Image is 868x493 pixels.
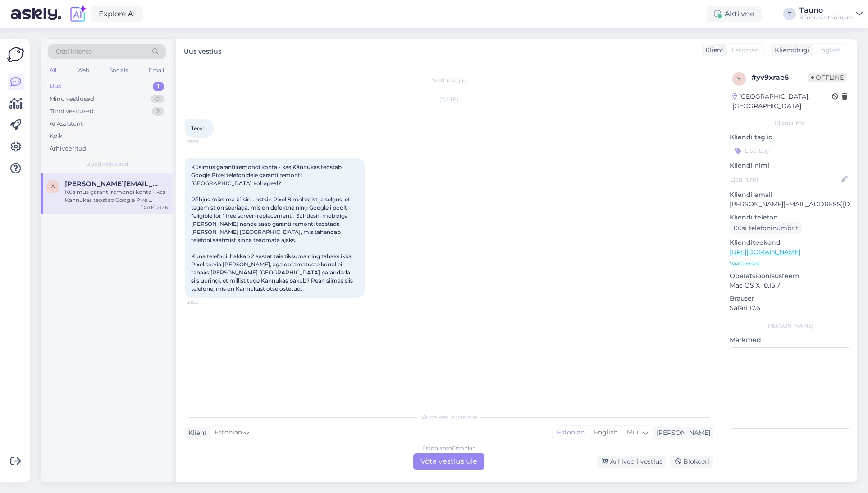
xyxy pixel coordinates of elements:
[50,144,87,153] div: Arhiveeritud
[553,426,589,439] div: Estonian
[730,303,850,313] p: Safari 17.6
[808,73,847,82] span: Offline
[152,107,164,116] div: 2
[185,77,713,85] div: Vestlus algas
[50,107,94,116] div: Tiimi vestlused
[140,204,168,211] div: [DATE] 21:36
[7,46,24,63] img: Askly Logo
[799,7,853,14] div: Tauno
[65,188,168,204] div: Küsimus garantiiremondi kohta - kas Kännukas teostab Google Pixel telefonidele garantiiremonti [G...
[730,190,850,200] p: Kliendi email
[730,260,850,268] p: Vaata edasi ...
[730,322,850,330] div: [PERSON_NAME]
[185,428,207,438] div: Klient
[730,281,850,290] p: Mac OS X 10.15.7
[653,428,710,438] div: [PERSON_NAME]
[730,161,850,170] p: Kliendi nimi
[91,6,143,22] a: Explore AI
[191,125,204,132] span: Tere!
[751,72,808,83] div: # yv9xrae5
[730,238,850,247] p: Klienditeekond
[65,180,159,188] span: andreas.ellervee@gmail.com
[707,6,762,22] div: Aktiivne
[191,164,354,292] span: Küsimus garantiiremondi kohta - kas Kännukas teostab Google Pixel telefonidele garantiiremonti [G...
[783,8,796,20] div: T
[185,96,713,104] div: [DATE]
[50,82,61,91] div: Uus
[187,138,221,145] span: 21:33
[50,119,83,128] div: AI Assistent
[184,44,221,56] label: Uus vestlus
[771,46,809,55] div: Klienditugi
[730,200,850,209] p: [PERSON_NAME][EMAIL_ADDRESS][DOMAIN_NAME]
[215,428,242,438] span: Estonian
[730,213,850,222] p: Kliendi telefon
[732,92,832,111] div: [GEOGRAPHIC_DATA], [GEOGRAPHIC_DATA]
[147,64,166,76] div: Email
[730,132,850,142] p: Kliendi tag'id
[627,428,641,436] span: Muu
[185,413,713,421] div: Valige keel ja vastake
[730,248,800,256] a: [URL][DOMAIN_NAME]
[730,174,840,184] input: Lisa nimi
[51,183,55,190] span: a
[153,82,164,91] div: 1
[151,95,164,104] div: 0
[817,46,841,55] span: English
[422,444,476,452] div: Estonian to Estonian
[730,222,802,234] div: Küsi telefoninumbrit
[730,119,850,127] div: Kliendi info
[69,5,87,23] img: explore-ai
[413,453,484,470] div: Võta vestlus üle
[48,64,58,76] div: All
[730,294,850,303] p: Brauser
[589,426,622,439] div: English
[730,144,850,157] input: Lisa tag
[86,160,128,168] span: Uued vestlused
[799,7,863,21] a: TaunoKännukas tööruum
[187,299,221,306] span: 21:36
[108,64,130,76] div: Socials
[730,271,850,281] p: Operatsioonisüsteem
[731,46,759,55] span: Estonian
[737,75,741,82] span: y
[75,64,91,76] div: Web
[670,456,713,468] div: Blokeeri
[56,47,92,56] span: Otsi kliente
[50,132,63,141] div: Kõik
[799,14,853,21] div: Kännukas tööruum
[702,46,724,55] div: Klient
[50,95,94,104] div: Minu vestlused
[597,456,666,468] div: Arhiveeri vestlus
[730,335,850,345] p: Märkmed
